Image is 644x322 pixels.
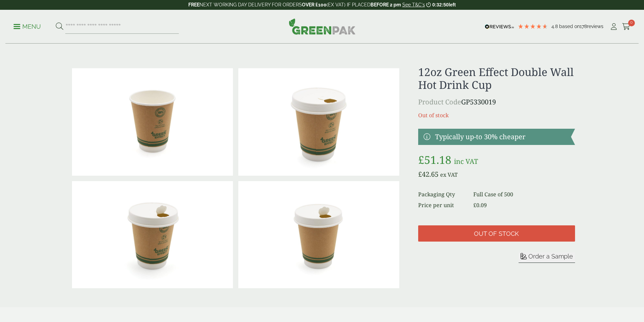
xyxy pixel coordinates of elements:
[418,170,438,179] bdi: 42.65
[418,66,575,92] h1: 12oz Green Effect Double Wall Hot Drink Cup
[418,152,451,167] bdi: 51.18
[551,24,559,29] span: 4.8
[473,190,575,198] dd: Full Case of 500
[559,24,580,29] span: Based on
[628,20,635,26] span: 0
[622,22,630,32] a: 0
[587,24,603,29] span: reviews
[580,24,587,29] span: 178
[238,68,399,176] img: 12oz Green Effect Double Wall Hot Drink Cup With Lid
[473,201,476,209] span: £
[519,252,575,263] button: Order a Sample
[485,24,514,29] img: REVIEWS.io
[418,97,461,106] span: Product Code
[302,2,327,7] strong: OVER £100
[238,181,399,289] img: 12oz Green Effect Double Wall Hot Drink Cup With Lid V3
[72,181,233,289] img: 12oz Green Effect Double Wall Hot Drink Cup With Lid V2
[622,23,630,30] i: Cart
[402,2,425,7] a: See T&C's
[440,171,458,178] span: ex VAT
[418,111,575,119] p: Out of stock
[418,201,465,209] dt: Price per unit
[449,2,456,7] span: left
[418,152,424,167] span: £
[418,190,465,198] dt: Packaging Qty
[454,157,478,166] span: inc VAT
[72,68,233,176] img: 12oz Green Effect Double Wall Hot Drink Cup
[528,253,573,260] span: Order a Sample
[518,23,548,29] div: 4.78 Stars
[610,23,618,30] i: My Account
[289,18,356,34] img: GreenPak Supplies
[432,2,449,7] span: 0:32:50
[14,23,41,29] a: Menu
[188,2,199,7] strong: FREE
[418,170,422,179] span: £
[14,23,41,31] p: Menu
[418,97,575,107] p: GP5330019
[473,201,487,209] bdi: 0.09
[474,230,519,238] span: Out of stock
[371,2,401,7] strong: BEFORE 2 pm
